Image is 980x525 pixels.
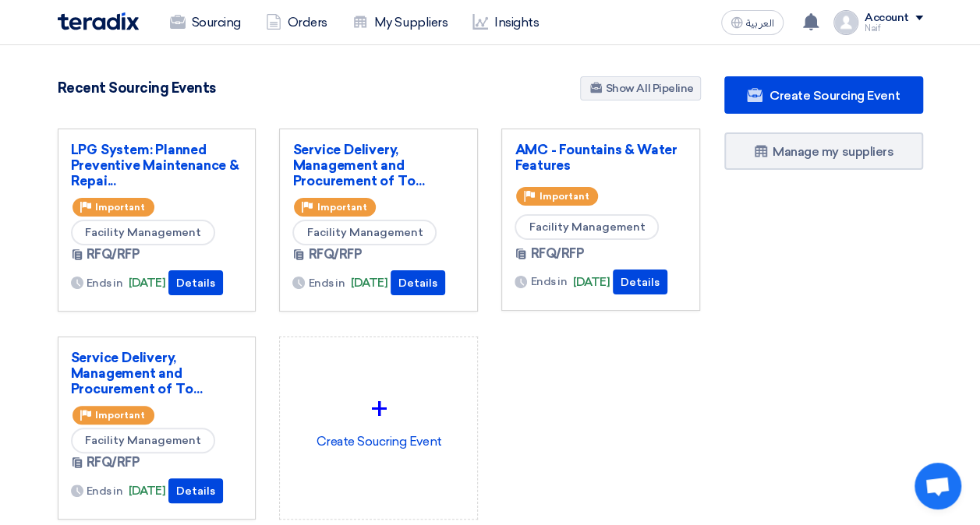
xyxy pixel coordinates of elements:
span: Create Sourcing Event [769,88,900,103]
img: Teradix logo [58,12,139,30]
span: Ends in [87,275,123,291]
span: Facility Management [71,220,215,245]
span: [DATE] [573,273,610,291]
a: Sourcing [157,5,253,40]
a: Service Delivery, Management and Procurement of To... [71,350,243,396]
img: profile_test.png [833,10,858,35]
div: Open chat [915,463,961,509]
span: Facility Management [515,214,659,240]
span: Ends in [87,483,123,499]
span: RFQ/RFP [530,245,584,263]
span: [DATE] [351,274,387,292]
button: Details [391,270,445,295]
div: Account [865,12,909,25]
span: Important [95,410,145,421]
span: Ends in [530,273,567,290]
a: Service Delivery, Management and Procurement of To... [292,142,465,189]
span: Facility Management [71,428,215,453]
div: Create Soucring Event [292,350,465,487]
button: Details [168,478,223,503]
div: Naif [865,24,923,33]
a: Insights [460,5,551,40]
span: Important [95,202,145,213]
button: العربية [721,10,784,35]
button: Details [613,270,667,294]
span: RFQ/RFP [308,245,362,264]
a: LPG System: Planned Preventive Maintenance & Repai... [71,142,243,189]
a: Show All Pipeline [580,76,701,100]
span: [DATE] [129,482,165,500]
span: Facility Management [292,220,437,245]
a: My Suppliers [340,5,460,40]
span: Important [539,191,589,202]
span: RFQ/RFP [87,453,140,472]
a: Orders [253,5,340,40]
span: [DATE] [129,274,165,292]
a: AMC - Fountains & Water Features [515,142,687,173]
button: Details [168,270,223,295]
span: العربية [746,18,774,29]
h4: Recent Sourcing Events [58,79,216,97]
span: RFQ/RFP [87,245,140,264]
a: Manage my suppliers [724,132,923,170]
div: + [292,386,465,432]
span: Ends in [308,275,345,291]
span: Important [317,202,366,213]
